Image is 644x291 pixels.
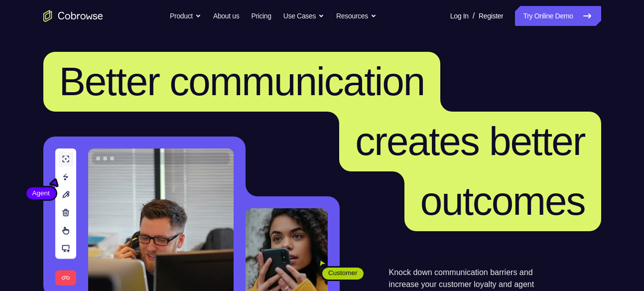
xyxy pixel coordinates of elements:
[355,119,585,163] span: creates better
[283,6,324,26] button: Use Cases
[473,10,475,22] span: /
[43,10,103,22] a: Go to the home page
[251,6,271,26] a: Pricing
[450,6,469,26] a: Log In
[336,6,377,26] button: Resources
[213,6,239,26] a: About us
[420,179,585,223] span: outcomes
[170,6,201,26] button: Product
[479,6,503,26] a: Register
[59,59,425,104] span: Better communication
[515,6,601,26] a: Try Online Demo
